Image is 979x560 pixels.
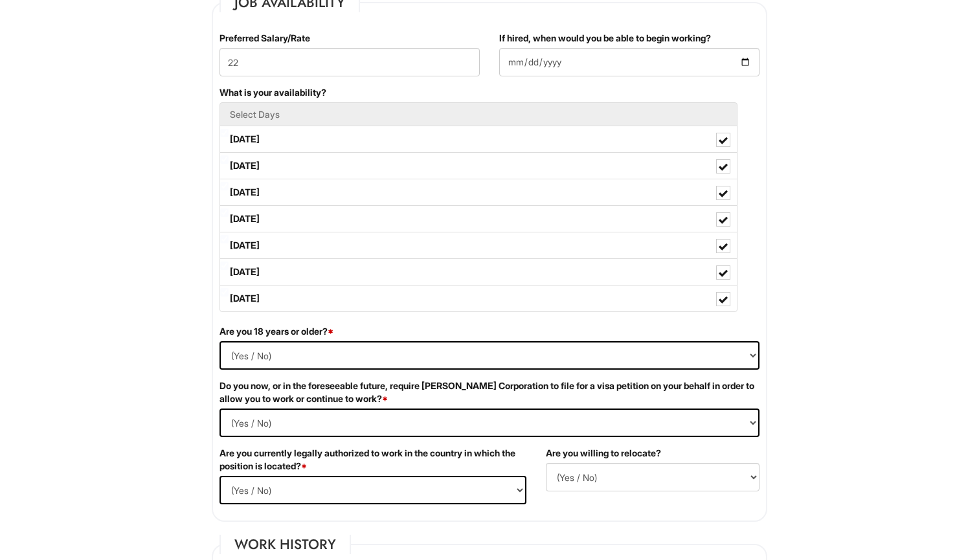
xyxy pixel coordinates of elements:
[219,48,480,76] input: Preferred Salary/Rate
[220,259,737,285] label: [DATE]
[219,341,760,370] select: (Yes / No)
[230,109,727,119] h5: Select Days
[499,32,711,45] label: If hired, when would you be able to begin working?
[220,206,737,232] label: [DATE]
[220,179,737,205] label: [DATE]
[219,409,760,437] select: (Yes / No)
[219,476,526,504] select: (Yes / No)
[546,447,661,460] label: Are you willing to relocate?
[220,153,737,179] label: [DATE]
[546,463,760,491] select: (Yes / No)
[219,447,526,473] label: Are you currently legally authorized to work in the country in which the position is located?
[219,86,326,99] label: What is your availability?
[220,126,737,152] label: [DATE]
[219,535,351,554] legend: Work History
[219,379,760,405] label: Do you now, or in the foreseeable future, require [PERSON_NAME] Corporation to file for a visa pe...
[219,325,333,338] label: Are you 18 years or older?
[220,286,737,311] label: [DATE]
[219,32,310,45] label: Preferred Salary/Rate
[220,232,737,258] label: [DATE]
